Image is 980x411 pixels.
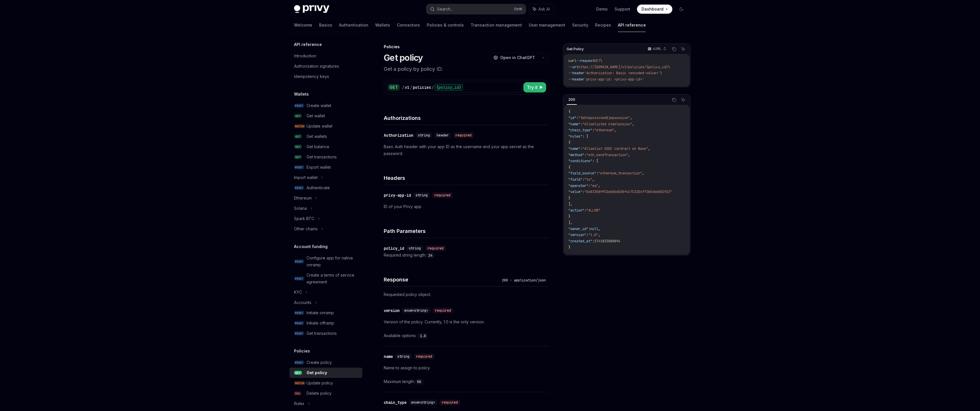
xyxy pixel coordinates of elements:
[514,7,522,11] span: Ctrl K
[614,6,630,12] a: Support
[294,165,304,170] span: POST
[582,190,584,194] span: :
[440,400,460,405] div: required
[642,171,644,176] span: ,
[596,6,608,12] a: Demo
[307,184,330,191] div: Authenticate
[289,131,362,142] a: GETGet wallets
[384,44,548,50] div: Policies
[294,225,318,232] div: Other chains
[294,360,304,365] span: POST
[384,192,411,198] div: privy-app-id
[294,215,314,222] div: Spark BTC
[568,220,572,225] span: ],
[307,112,325,119] div: Get wallet
[307,309,334,316] div: Initiate onramp
[453,132,474,138] div: required
[415,379,423,385] code: 50
[592,159,598,163] span: : [
[670,45,678,53] button: Copy the contents from the code block
[538,6,550,12] span: Ask AI
[580,122,582,126] span: :
[294,114,302,118] span: GET
[384,354,393,359] div: name
[500,277,548,283] div: 200 - application/json
[592,128,594,132] span: :
[294,41,322,48] h5: API reference
[568,153,584,157] span: "method"
[578,116,630,120] span: "tb54eps4z44ed0jepousxi4n"
[384,227,548,235] h4: Path Parameters
[586,153,628,157] span: "eth_sendTransaction"
[289,270,362,287] a: POSTCreate a terms of service agreement
[294,104,304,108] span: POST
[434,84,463,91] div: {policy_id}
[384,114,548,122] h4: Authorizations
[653,47,661,51] p: cURL
[384,364,548,371] p: Name to assign to policy.
[568,128,592,132] span: "chain_type"
[388,84,400,91] div: GET
[567,47,584,51] span: Get Policy
[598,184,600,188] span: ,
[471,18,522,32] a: Transaction management
[582,177,584,182] span: :
[307,369,327,376] div: Get policy
[433,308,453,313] div: required
[289,152,362,162] a: GETGet transactions
[677,5,686,14] button: Toggle dark mode
[416,193,428,198] span: string
[294,243,328,250] h5: Account funding
[527,84,538,91] span: Try it
[529,4,554,14] button: Ask AI
[584,208,586,213] span: :
[568,196,570,200] span: }
[384,319,548,325] p: Version of the policy. Currently, 1.0 is the only version.
[568,245,570,249] span: }
[568,184,588,188] span: "operator"
[600,59,602,63] span: \
[572,18,588,32] a: Security
[289,368,362,378] a: GETGet policy
[289,100,362,111] a: POSTCreate wallet
[588,227,590,231] span: :
[411,400,435,405] span: enum<string>
[294,311,304,315] span: POST
[397,354,409,359] span: string
[319,18,332,32] a: Basics
[427,18,464,32] a: Policies & controls
[568,190,582,194] span: "value"
[426,4,526,14] button: Search...CtrlK
[307,380,333,386] div: Update policy
[294,124,305,128] span: PATCH
[596,171,598,176] span: :
[500,55,535,61] span: Open in ChatGPT
[307,123,332,130] div: Update wallet
[568,134,582,139] span: "rules"
[584,153,586,157] span: :
[568,233,586,237] span: "version"
[294,391,301,396] span: DEL
[418,133,430,138] span: string
[410,84,412,90] div: /
[294,134,302,139] span: GET
[584,177,592,182] span: "to"
[307,255,359,268] div: Configure app for native onramp
[289,142,362,152] a: GETGet balance
[397,18,420,32] a: Connectors
[384,245,404,251] div: policy_id
[294,259,304,264] span: POST
[384,378,548,385] div: Maximum length:
[307,143,329,150] div: Get balance
[592,177,594,182] span: ,
[425,245,446,251] div: required
[384,400,407,405] div: chain_type
[568,208,584,213] span: "action"
[294,348,310,354] h5: Policies
[432,192,453,198] div: required
[582,134,588,139] span: : [
[414,354,434,359] div: required
[384,308,400,313] div: version
[590,227,598,231] span: null
[289,71,362,82] a: Idempotency keys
